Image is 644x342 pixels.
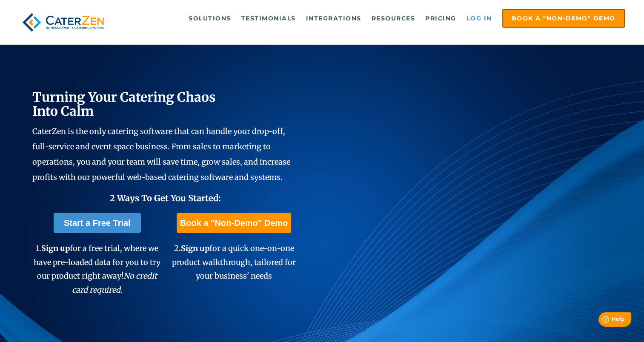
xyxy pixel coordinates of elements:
[110,193,221,203] span: 2 Ways To Get You Started:
[172,243,296,281] span: 2. for a quick one-on-one product walkthrough, tailored for your business' needs
[54,213,141,233] a: Start a Free Trial
[32,89,216,119] span: Turning Your Catering Chaos Into Calm
[177,213,291,233] a: Book a "Non-Demo" Demo
[181,243,209,253] span: Sign up
[34,243,160,294] span: 1. for a free trial, where we have pre-loaded data for you to try our product right away!
[502,9,625,28] a: Book a "Non-Demo" Demo
[19,9,107,36] img: caterzen
[237,10,300,27] a: Testimonials
[41,243,70,253] span: Sign up
[462,10,496,27] a: Log in
[568,309,635,333] iframe: Help widget launcher
[302,10,366,27] a: Integrations
[421,10,461,27] a: Pricing
[184,10,235,27] a: Solutions
[123,9,624,28] div: Navigation Menu
[72,271,157,294] em: No credit card required.
[32,126,290,182] span: CaterZen is the only catering software that can handle your drop-off, full-service and event spac...
[367,10,420,27] a: Resources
